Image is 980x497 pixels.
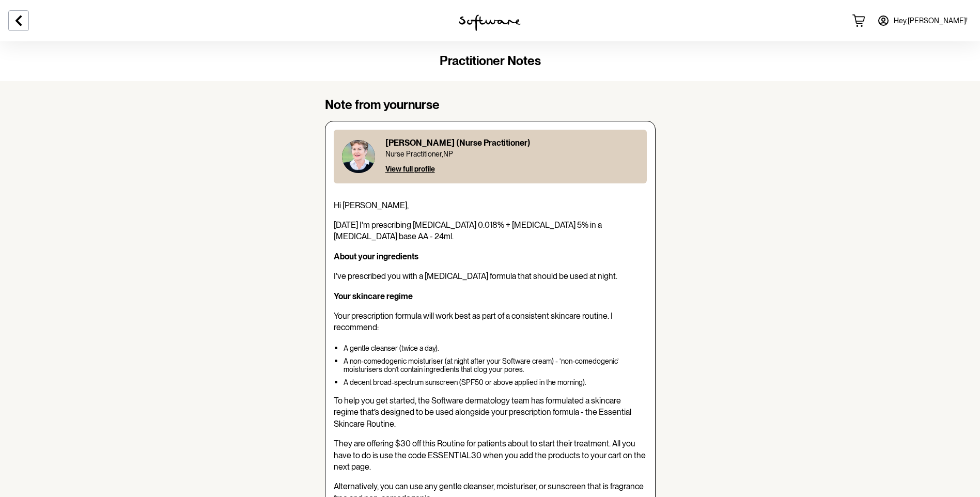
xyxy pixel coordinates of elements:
[334,439,646,472] span: They are offering $30 off this Routine for patients about to start their treatment. All you have ...
[325,98,656,113] h4: Note from your nurse
[385,165,435,173] button: View full profile
[344,344,647,353] p: A gentle cleanser (twice a day).
[894,17,968,25] span: Hey, [PERSON_NAME] !
[459,14,521,31] img: software logo
[334,396,631,429] span: To help you get started, the Software dermatology team has formulated a skincare regime that’s de...
[344,378,647,387] p: A decent broad-spectrum sunscreen (SPF50 or above applied in the morning).
[334,252,418,261] strong: About your ingredients
[334,291,413,301] strong: Your skincare regime
[334,220,602,241] span: [DATE] I'm prescribing [MEDICAL_DATA] 0.018% + [MEDICAL_DATA] 5% in a [MEDICAL_DATA] base AA - 24ml.
[440,53,541,68] span: Practitioner Notes
[385,138,531,148] p: [PERSON_NAME] (Nurse Practitioner)
[334,311,613,332] span: Your prescription formula will work best as part of a consistent skincare routine. I recommend:
[344,357,647,375] p: A non-comedogenic moisturiser (at night after your Software cream) - ‘non-comedogenic’ moisturise...
[385,150,531,159] p: Nurse Practitioner , NP
[342,140,375,173] img: Ann Louise Butler
[334,200,409,210] span: Hi [PERSON_NAME],
[334,271,617,281] span: I’ve prescribed you with a [MEDICAL_DATA] formula that should be used at night.
[871,8,974,33] a: Hey,[PERSON_NAME]!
